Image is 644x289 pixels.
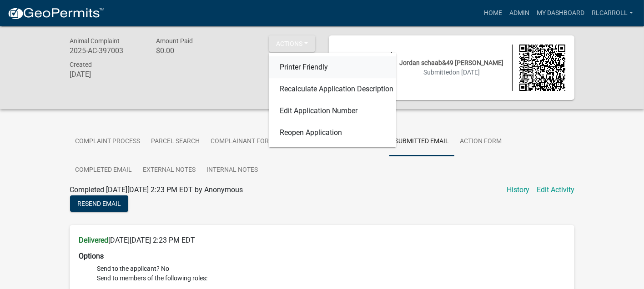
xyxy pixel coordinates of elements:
[454,127,507,156] a: Action Form
[269,78,396,100] a: Recalculate Application Description
[70,156,137,185] a: Completed Email
[400,59,504,66] span: Jordan schaab&49 [PERSON_NAME]
[507,184,529,195] a: History
[97,264,565,274] li: Send to the applicant? No
[156,37,193,45] span: Amount Paid
[533,5,588,22] a: My Dashboard
[269,122,396,144] a: Reopen Application
[156,46,229,55] h6: $0.00
[269,100,396,122] a: Edit Application Number
[70,70,142,79] h6: [DATE]
[423,69,480,76] span: Submitted on [DATE]
[70,37,120,45] span: Animal Complaint
[70,61,92,68] span: Created
[79,236,108,244] strong: Delivered
[70,127,146,156] a: Complaint Process
[70,185,243,194] span: Completed [DATE][DATE] 2:23 PM EDT by Anonymous
[146,127,205,156] a: Parcel search
[70,46,142,55] h6: 2025-AC-397003
[519,45,566,91] img: QR code
[537,184,574,195] a: Edit Activity
[79,252,104,260] strong: Options
[205,127,280,156] a: Complainant Form
[70,195,128,212] button: Resend Email
[201,156,263,185] a: Internal Notes
[269,35,315,52] button: Actions
[389,127,454,156] a: Submitted Email
[137,156,201,185] a: External Notes
[79,236,565,244] h6: [DATE][DATE] 2:23 PM EDT
[77,199,121,207] span: Resend Email
[480,5,506,22] a: Home
[506,5,533,22] a: Admin
[269,53,396,147] div: Actions
[588,5,637,22] a: RLcarroll
[269,56,396,78] a: Printer Friendly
